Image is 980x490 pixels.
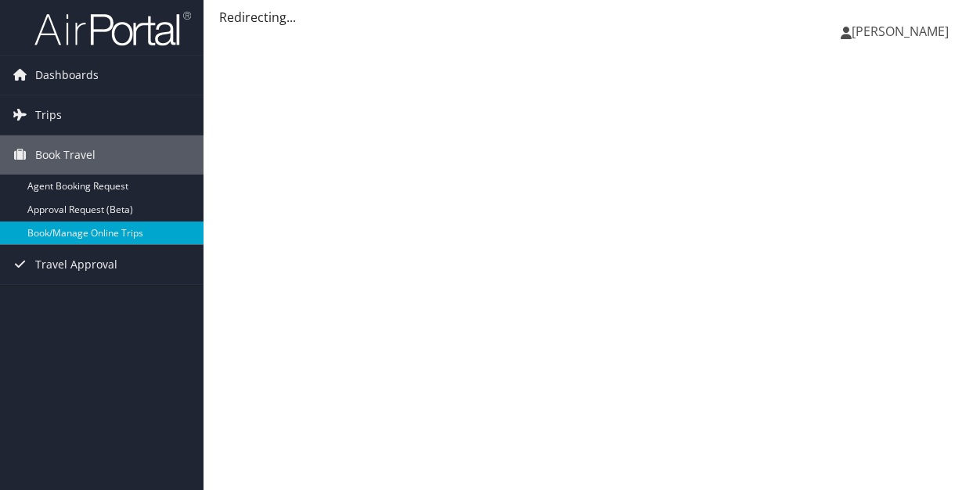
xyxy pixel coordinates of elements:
a: [PERSON_NAME] [841,8,964,55]
span: Travel Approval [35,245,117,284]
div: Redirecting... [219,8,964,27]
span: [PERSON_NAME] [852,23,949,40]
span: Dashboards [35,56,99,95]
span: Book Travel [35,135,95,175]
span: Trips [35,95,62,135]
img: airportal-logo.png [34,10,191,47]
